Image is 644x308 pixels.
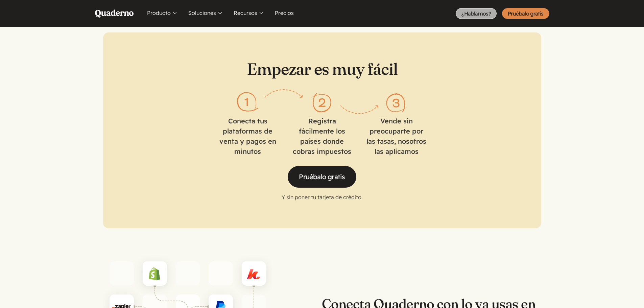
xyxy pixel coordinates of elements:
p: Y sin poner tu tarjeta de crédito. [187,193,457,201]
li: Vende sin preocuparte por las tasas, nosotros las aplicamos [366,92,427,157]
a: ¿Hablamos? [456,8,497,19]
a: Pruébalo gratis [502,8,549,19]
a: Pruébalo gratis [288,166,356,188]
h2: Empezar es muy fácil [130,60,514,78]
li: Conecta tus plataformas de venta y pagos en minutos [217,92,278,157]
li: Registra fácilmente los países donde cobras impuestos [292,92,353,157]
